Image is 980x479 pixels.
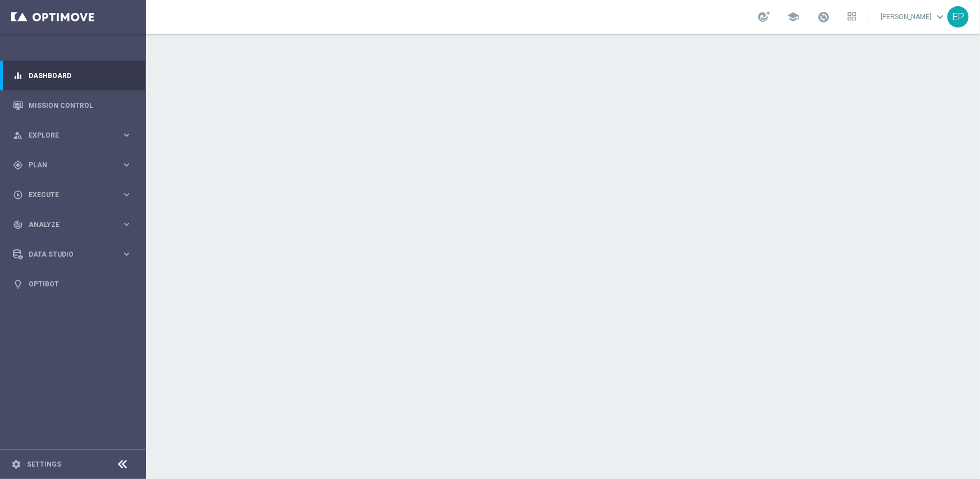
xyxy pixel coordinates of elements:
[29,90,132,120] a: Mission Control
[13,190,23,200] i: play_circle_outline
[880,8,947,25] a: [PERSON_NAME]keyboard_arrow_down
[13,160,23,170] i: gps_fixed
[12,250,132,259] button: Data Studio keyboard_arrow_right
[13,130,23,140] i: person_search
[787,11,799,23] span: school
[13,249,121,259] div: Data Studio
[121,189,132,200] i: keyboard_arrow_right
[29,191,121,198] span: Execute
[121,219,132,230] i: keyboard_arrow_right
[12,131,132,140] button: person_search Explore keyboard_arrow_right
[13,160,121,170] div: Plan
[13,279,23,289] i: lightbulb
[13,71,23,81] i: equalizer
[13,61,132,90] div: Dashboard
[29,251,121,258] span: Data Studio
[29,221,121,228] span: Analyze
[29,132,121,139] span: Explore
[12,220,132,229] button: track_changes Analyze keyboard_arrow_right
[11,459,21,469] i: settings
[12,161,132,170] button: gps_fixed Plan keyboard_arrow_right
[27,461,61,468] a: Settings
[13,220,23,230] i: track_changes
[12,280,132,289] button: lightbulb Optibot
[13,90,132,120] div: Mission Control
[29,269,132,299] a: Optibot
[121,249,132,259] i: keyboard_arrow_right
[29,162,121,168] span: Plan
[13,130,121,140] div: Explore
[121,130,132,140] i: keyboard_arrow_right
[29,61,132,90] a: Dashboard
[934,11,946,23] span: keyboard_arrow_down
[12,190,132,199] button: play_circle_outline Execute keyboard_arrow_right
[12,71,132,80] button: equalizer Dashboard
[13,269,132,299] div: Optibot
[13,220,121,230] div: Analyze
[121,159,132,170] i: keyboard_arrow_right
[947,6,969,28] div: EP
[13,190,121,200] div: Execute
[12,101,132,110] button: Mission Control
